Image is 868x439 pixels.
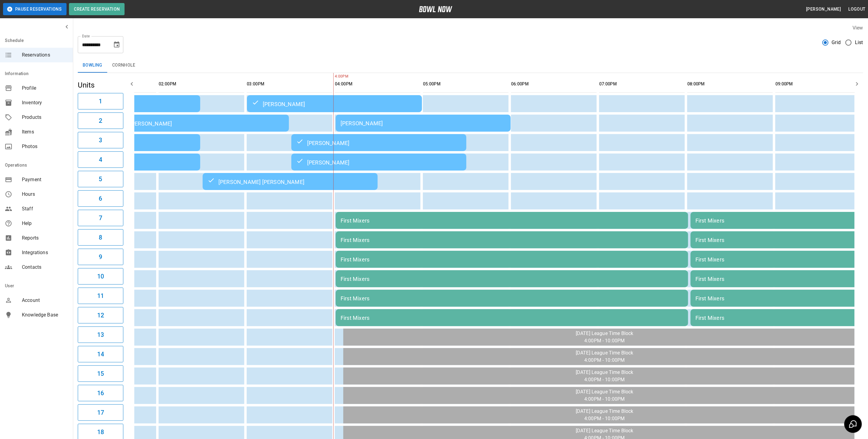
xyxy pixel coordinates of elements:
[78,346,123,362] button: 14
[22,114,68,121] span: Products
[22,143,68,150] span: Photos
[832,39,841,46] span: Grid
[22,220,68,227] span: Help
[296,139,461,146] div: [PERSON_NAME]
[208,178,373,185] div: [PERSON_NAME] [PERSON_NAME]
[119,119,284,127] div: [PERSON_NAME]
[341,295,683,302] div: First Mixers
[341,217,683,224] div: First Mixers
[78,210,123,226] button: 7
[78,80,123,90] h5: Units
[341,237,683,243] div: First Mixers
[99,96,102,106] h6: 1
[78,132,123,148] button: 3
[22,99,68,106] span: Inventory
[695,256,861,263] div: First Mixers
[99,155,102,164] h6: 4
[341,276,683,282] div: First Mixers
[99,174,102,184] h6: 5
[695,295,861,302] div: First Mixers
[22,128,68,136] span: Items
[22,85,68,92] span: Profile
[78,268,123,285] button: 10
[695,237,861,243] div: First Mixers
[99,233,102,242] h6: 8
[22,264,68,271] span: Contacts
[97,291,104,301] h6: 11
[69,3,125,15] button: Create Reservation
[99,116,102,126] h6: 2
[22,311,68,319] span: Knowledge Base
[855,39,863,46] span: List
[419,6,452,12] img: logo
[846,4,868,15] button: Logout
[78,229,123,246] button: 8
[97,349,104,359] h6: 14
[99,213,102,223] h6: 7
[78,190,123,207] button: 6
[695,217,861,224] div: First Mixers
[22,205,68,213] span: Staff
[78,151,123,168] button: 4
[22,249,68,256] span: Integrations
[111,39,123,51] button: Choose date, selected date is Sep 14, 2025
[78,404,123,421] button: 17
[78,249,123,265] button: 9
[804,4,843,15] button: [PERSON_NAME]
[97,310,104,320] h6: 12
[97,427,104,437] h6: 18
[22,176,68,183] span: Payment
[99,135,102,145] h6: 3
[97,388,104,398] h6: 16
[97,369,104,379] h6: 15
[78,327,123,343] button: 13
[99,252,102,262] h6: 9
[3,3,67,15] button: Pause Reservations
[22,297,68,304] span: Account
[341,120,506,126] div: [PERSON_NAME]
[78,385,123,401] button: 16
[97,271,104,281] h6: 10
[341,256,683,263] div: First Mixers
[853,25,863,31] label: View
[296,158,461,166] div: [PERSON_NAME]
[78,58,863,73] div: inventory tabs
[695,276,861,282] div: First Mixers
[99,194,102,203] h6: 6
[252,100,417,107] div: [PERSON_NAME]
[107,58,140,73] button: Cornhole
[78,93,123,109] button: 1
[22,191,68,198] span: Hours
[78,58,107,73] button: Bowling
[695,315,861,321] div: First Mixers
[78,112,123,129] button: 2
[97,408,104,417] h6: 17
[22,234,68,242] span: Reports
[78,171,123,187] button: 5
[341,315,683,321] div: First Mixers
[333,74,335,80] span: 4:00PM
[78,365,123,382] button: 15
[78,307,123,323] button: 12
[78,288,123,304] button: 11
[97,330,104,340] h6: 13
[22,51,68,59] span: Reservations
